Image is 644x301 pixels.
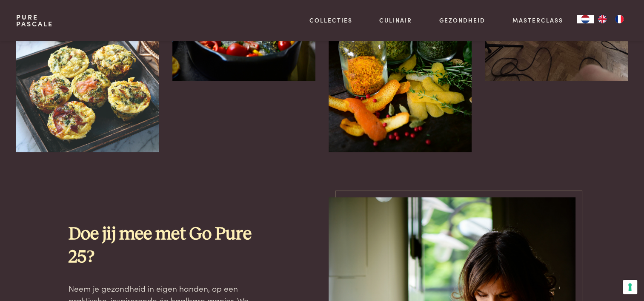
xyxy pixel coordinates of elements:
[309,16,352,25] a: Collecties
[611,15,628,23] a: FR
[16,14,53,27] a: PurePascale
[577,15,594,23] div: Language
[379,16,412,25] a: Culinair
[623,280,637,294] button: Uw voorkeuren voor toestemming voor trackingtechnologieën
[439,16,485,25] a: Gezondheid
[594,15,611,23] a: EN
[512,16,563,25] a: Masterclass
[69,225,252,266] strong: Doe jij mee met Go Pure 25?
[577,15,628,23] aside: Language selected: Nederlands
[594,15,628,23] ul: Language list
[577,15,594,23] a: NL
